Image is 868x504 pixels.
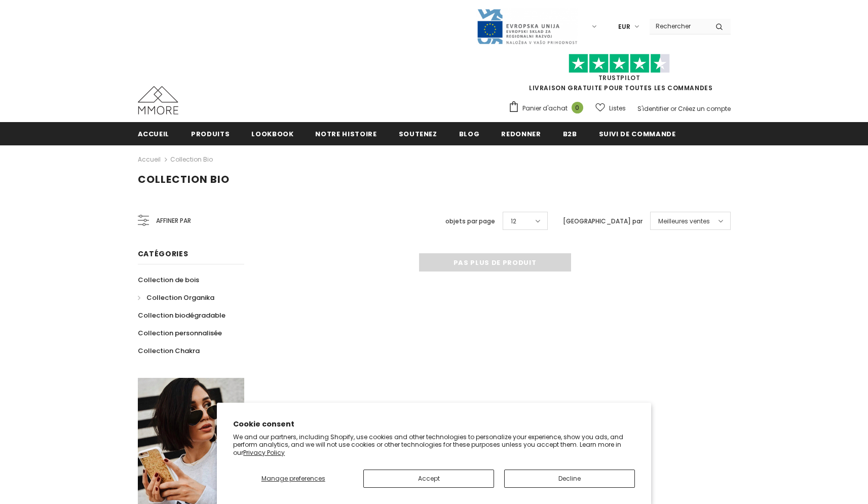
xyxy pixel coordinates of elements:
[233,433,635,457] p: We and our partners, including Shopify, use cookies and other technologies to personalize your ex...
[363,470,494,488] button: Accept
[138,311,225,320] span: Collection biodégradable
[572,102,583,113] span: 0
[138,346,200,356] span: Collection Chakra
[501,122,541,145] a: Redonner
[563,129,577,139] span: B2B
[138,342,200,360] a: Collection Chakra
[138,275,199,285] span: Collection de bois
[598,73,640,82] a: TrustPilot
[637,104,669,113] a: S'identifier
[501,129,541,139] span: Redonner
[599,122,676,145] a: Suivi de commande
[138,289,214,306] a: Collection Organika
[476,22,578,30] a: Javni Razpis
[138,271,199,289] a: Collection de bois
[138,122,170,145] a: Accueil
[399,129,437,139] span: soutenez
[170,155,213,164] a: Collection Bio
[138,129,170,139] span: Accueil
[459,129,480,139] span: Blog
[138,306,225,324] a: Collection biodégradable
[563,122,577,145] a: B2B
[569,54,670,73] img: Faites confiance aux étoiles pilotes
[138,172,230,186] span: Collection Bio
[156,215,191,226] span: Affiner par
[609,103,626,113] span: Listes
[138,153,161,166] a: Accueil
[522,103,568,113] span: Panier d'achat
[233,470,353,488] button: Manage preferences
[191,122,230,145] a: Produits
[138,249,188,259] span: Catégories
[251,122,293,145] a: Lookbook
[261,474,325,483] span: Manage preferences
[138,86,178,114] img: Cas MMORE
[251,129,293,139] span: Lookbook
[146,293,214,302] span: Collection Organika
[563,216,643,226] label: [GEOGRAPHIC_DATA] par
[599,129,676,139] span: Suivi de commande
[138,328,222,338] span: Collection personnalisée
[459,122,480,145] a: Blog
[476,8,578,45] img: Javni Razpis
[315,129,376,139] span: Notre histoire
[658,216,710,226] span: Meilleures ventes
[618,22,630,32] span: EUR
[399,122,437,145] a: soutenez
[678,104,731,113] a: Créez un compte
[191,129,230,139] span: Produits
[670,104,676,113] span: or
[508,58,731,92] span: LIVRAISON GRATUITE POUR TOUTES LES COMMANDES
[504,470,635,488] button: Decline
[315,122,376,145] a: Notre histoire
[508,101,588,116] a: Panier d'achat 0
[138,324,222,342] a: Collection personnalisée
[595,99,626,117] a: Listes
[233,419,635,430] h2: Cookie consent
[243,448,285,457] a: Privacy Policy
[511,216,516,226] span: 12
[650,19,708,33] input: Search Site
[445,216,495,226] label: objets par page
